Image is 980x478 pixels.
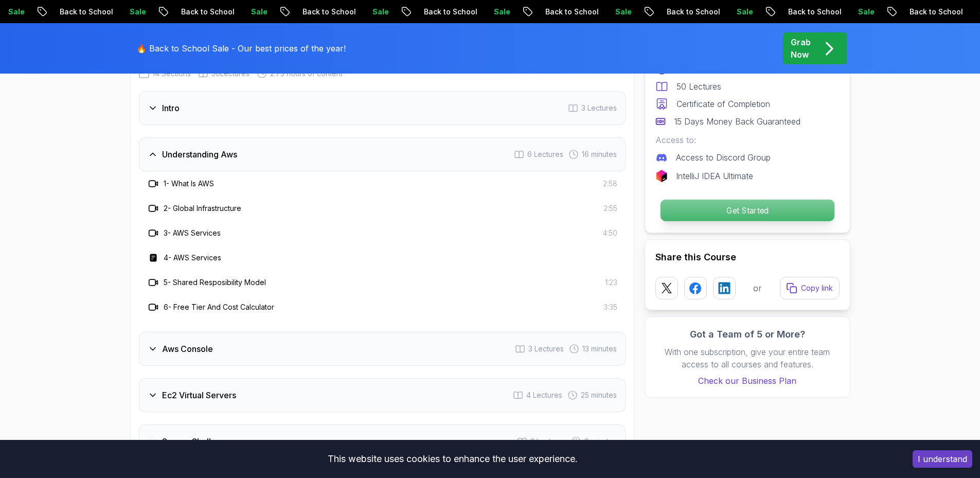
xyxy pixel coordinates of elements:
[676,80,721,93] p: 50 Lectures
[211,68,250,79] span: 50 Lectures
[655,375,840,387] a: Check our Business Plan
[164,253,221,263] h3: 4 - AWS Services
[582,344,617,354] span: 13 minutes
[603,228,617,238] span: 4:50
[603,302,617,312] span: 3:35
[605,277,617,288] span: 1:23
[48,7,118,17] p: Back to School
[801,283,833,293] p: Copy link
[8,448,897,470] div: This website uses cookies to enhance the user experience.
[164,228,221,238] h3: 3 - AWS Services
[527,149,563,160] span: 6 Lectures
[118,7,151,17] p: Sale
[164,277,266,288] h3: 5 - Shared Resposibility Model
[136,42,346,55] p: 🔥 Back to School Sale - Our best prices of the year!
[139,332,626,366] button: Aws Console3 Lectures 13 minutes
[526,390,562,400] span: 4 Lectures
[655,134,840,146] p: Access to:
[603,203,617,214] span: 2:55
[753,282,762,294] p: or
[604,7,637,17] p: Sale
[164,302,274,312] h3: 6 - Free Tier And Cost Calculator
[528,344,564,354] span: 3 Lectures
[162,343,213,355] h3: Aws Console
[530,436,566,447] span: 2 Lectures
[655,346,840,370] p: With one subscription, give your entire team access to all courses and features.
[725,7,758,17] p: Sale
[655,327,840,342] h3: Got a Team of 5 or More?
[162,435,211,448] h3: Secure Shell
[660,200,834,221] p: Get Started
[655,7,725,17] p: Back to School
[676,151,771,164] p: Access to Discord Group
[674,115,800,128] p: 15 Days Money Back Guaranteed
[139,424,626,458] button: Secure Shell2 Lectures 9 minutes
[582,149,617,160] span: 16 minutes
[660,199,834,222] button: Get Started
[780,277,840,299] button: Copy link
[581,390,617,400] span: 25 minutes
[291,7,361,17] p: Back to School
[152,68,191,79] span: 14 Sections
[162,148,237,161] h3: Understanding Aws
[170,7,240,17] p: Back to School
[791,36,811,61] p: Grab Now
[898,7,968,17] p: Back to School
[584,436,617,447] span: 9 minutes
[676,170,753,182] p: IntelliJ IDEA Ultimate
[847,7,880,17] p: Sale
[655,170,668,182] img: jetbrains logo
[270,68,343,79] span: 2.73 hours of content
[361,7,394,17] p: Sale
[164,179,214,189] h3: 1 - What Is AWS
[139,91,626,125] button: Intro3 Lectures
[913,450,972,468] button: Accept cookies
[777,7,847,17] p: Back to School
[483,7,515,17] p: Sale
[676,98,770,110] p: Certificate of Completion
[162,102,180,114] h3: Intro
[139,137,626,171] button: Understanding Aws6 Lectures 16 minutes
[603,179,617,189] span: 2:58
[139,378,626,412] button: Ec2 Virtual Servers4 Lectures 25 minutes
[164,203,241,214] h3: 2 - Global Infrastructure
[581,103,617,113] span: 3 Lectures
[162,389,236,401] h3: Ec2 Virtual Servers
[655,250,840,264] h2: Share this Course
[240,7,273,17] p: Sale
[413,7,483,17] p: Back to School
[534,7,604,17] p: Back to School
